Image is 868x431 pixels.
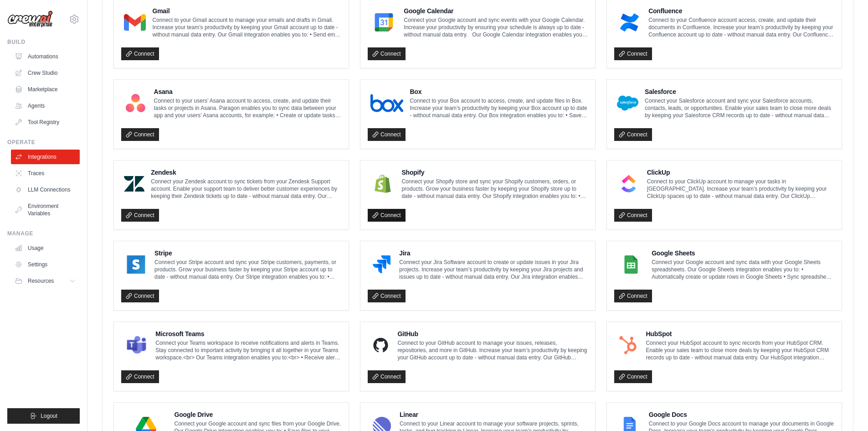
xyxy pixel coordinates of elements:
a: Connect [368,370,406,383]
a: Connect [121,128,159,141]
a: Connect [121,209,159,222]
a: Tool Registry [11,115,80,130]
p: Connect your Teams workspace to receive notifications and alerts in Teams. Stay connected to impo... [155,339,341,361]
p: Connect your Zendesk account to sync tickets from your Zendesk Support account. Enable your suppo... [151,178,341,200]
h4: Gmail [152,6,341,16]
img: GitHub Logo [370,336,391,354]
img: Salesforce Logo [617,94,638,112]
div: Widget chat [822,387,868,431]
h4: Asana [154,87,341,96]
h4: Linear [400,410,588,419]
p: Connect to your ClickUp account to manage your tasks in [GEOGRAPHIC_DATA]. Increase your team’s p... [647,178,834,200]
button: Resources [11,274,80,288]
a: Connect [121,370,159,383]
img: Confluence Logo [617,13,642,31]
img: Box Logo [370,94,403,112]
span: Resources [28,277,54,285]
h4: Stripe [154,249,341,258]
a: Connect [368,47,406,60]
div: Operate [7,139,80,146]
a: Connect [368,209,406,222]
h4: Jira [399,249,588,258]
img: ClickUp Logo [617,175,641,193]
h4: Google Drive [175,410,342,419]
img: Microsoft Teams Logo [124,336,149,354]
img: HubSpot Logo [617,336,639,354]
h4: Salesforce [645,87,834,96]
img: Jira Logo [370,255,393,274]
a: Connect [368,290,406,302]
img: Google Calendar Logo [370,13,397,31]
h4: HubSpot [646,329,834,338]
span: Logout [41,412,57,420]
a: Agents [11,99,80,113]
img: Shopify Logo [370,175,395,193]
a: Settings [11,257,80,272]
a: Environment Variables [11,199,80,221]
h4: Zendesk [151,168,341,177]
a: Connect [121,290,159,302]
h4: Google Sheets [652,249,834,258]
img: Gmail Logo [124,13,146,31]
p: Connect to your GitHub account to manage your issues, releases, repositories, and more in GitHub.... [397,339,588,361]
p: Connect to your Confluence account access, create, and update their documents in Confluence. Incr... [648,16,834,38]
a: Connect [614,209,652,222]
h4: GitHub [397,329,588,338]
p: Connect your Stripe account and sync your Stripe customers, payments, or products. Grow your busi... [154,259,341,280]
p: Connect to your Box account to access, create, and update files in Box. Increase your team’s prod... [410,97,588,119]
a: Integrations [11,150,80,164]
p: Connect your Google account and sync events with your Google Calendar. Increase your productivity... [404,16,588,38]
a: LLM Connections [11,182,80,197]
p: Connect to your users’ Asana account to access, create, and update their tasks or projects in Asa... [154,97,341,119]
img: Zendesk Logo [124,175,144,193]
h4: Box [410,87,588,96]
a: Traces [11,166,80,181]
img: Stripe Logo [124,255,148,274]
p: Connect your Google account and sync data with your Google Sheets spreadsheets. Our Google Sheets... [652,259,834,280]
div: Build [7,38,80,46]
a: Automations [11,49,80,64]
a: Connect [121,47,159,60]
a: Connect [368,128,406,141]
div: Manage [7,230,80,237]
h4: ClickUp [647,168,834,177]
a: Marketplace [11,82,80,97]
a: Crew Studio [11,66,80,80]
p: Connect your HubSpot account to sync records from your HubSpot CRM. Enable your sales team to clo... [646,339,834,361]
img: Google Sheets Logo [617,255,645,274]
img: Asana Logo [124,94,147,112]
p: Connect your Shopify store and sync your Shopify customers, orders, or products. Grow your busine... [401,178,588,200]
h4: Shopify [401,168,588,177]
img: Logo [7,10,53,28]
h4: Microsoft Teams [155,329,341,338]
a: Connect [614,47,652,60]
a: Connect [614,128,652,141]
p: Connect to your Gmail account to manage your emails and drafts in Gmail. Increase your team’s pro... [152,16,341,38]
iframe: Chat Widget [822,387,868,431]
h4: Google Calendar [404,6,588,16]
a: Usage [11,241,80,255]
p: Connect your Jira Software account to create or update issues in your Jira projects. Increase you... [399,259,588,280]
button: Logout [7,408,80,424]
h4: Confluence [648,6,834,16]
h4: Google Docs [649,410,834,419]
p: Connect your Salesforce account and sync your Salesforce accounts, contacts, leads, or opportunit... [645,97,834,119]
a: Connect [614,290,652,302]
a: Connect [614,370,652,383]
